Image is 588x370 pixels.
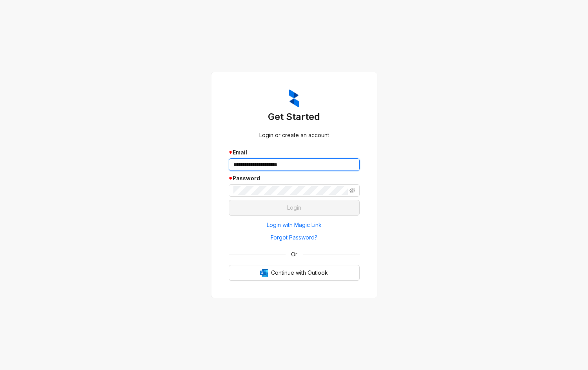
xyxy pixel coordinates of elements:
span: Forgot Password? [271,233,317,242]
h3: Get Started [229,111,360,123]
div: Email [229,148,360,157]
button: Forgot Password? [229,231,360,244]
div: Login or create an account [229,131,360,140]
span: Continue with Outlook [271,268,328,277]
img: Outlook [260,269,268,277]
span: Login with Magic Link [267,221,322,229]
button: Login with Magic Link [229,219,360,231]
button: Login [229,200,360,216]
span: eye-invisible [350,188,355,193]
div: Password [229,174,360,183]
span: Or [286,250,303,259]
img: ZumaIcon [289,89,299,107]
button: OutlookContinue with Outlook [229,265,360,281]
